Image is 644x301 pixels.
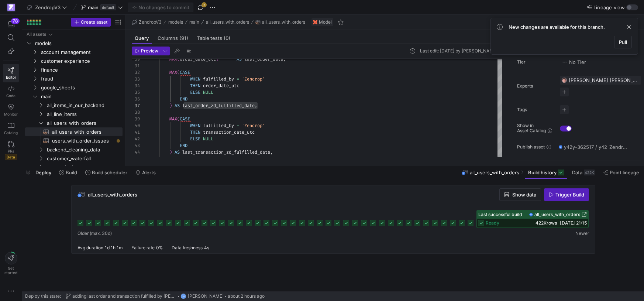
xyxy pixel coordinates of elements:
div: Press SPACE to select this row. [25,48,123,57]
span: ( [177,69,180,75]
span: ZendropV3 [139,20,162,25]
span: AS [175,149,180,155]
span: CASE [180,69,190,75]
span: fraud [41,75,121,83]
button: Data422K [569,166,598,179]
span: Code [6,93,16,98]
span: END [180,96,187,102]
div: JD [180,293,186,299]
span: transaction_date_utc [203,129,255,135]
button: Build [56,166,80,179]
button: all_users_with_orders [254,18,307,27]
span: Data [572,170,582,175]
span: all_users_with_orders [88,192,137,198]
button: Last successful buildall_users_with_ordersready422Krows[DATE] 21:15 [476,210,589,228]
span: Model [319,20,332,25]
span: fulfilled_by [203,123,234,129]
span: Publish asset [517,144,545,150]
span: Deploy this state: [25,294,61,299]
div: Press SPACE to select this row. [25,57,123,65]
span: all_users_with_orders [534,212,580,217]
button: main [187,18,201,27]
span: main [189,20,199,25]
span: Experts [517,83,554,89]
button: all_users_with_orders [204,18,251,27]
span: 1d 1h 1m [105,245,123,250]
span: Pull [619,39,627,45]
button: ZendropV3 [130,18,163,27]
span: all_users_with_orders [470,170,519,175]
div: 35 [132,89,140,96]
div: Last edit: [DATE] by [PERSON_NAME] [420,48,497,54]
span: last_order_zd_fulfilled_date [182,103,255,109]
button: Build scheduler [82,166,131,179]
img: https://storage.googleapis.com/y42-prod-data-exchange/images/qZXOSqkTtPuVcXVzF40oUlM07HVTwZXfPK0U... [7,4,15,11]
div: 78 [11,18,20,24]
span: users_with_order_issues​​​​​​​​​​ [52,137,114,145]
a: https://storage.googleapis.com/y42-prod-data-exchange/images/qZXOSqkTtPuVcXVzF40oUlM07HVTwZXfPK0U... [3,1,19,14]
span: all_line_items [47,110,121,119]
a: users_with_order_issues​​​​​​​​​​ [25,136,123,145]
div: Press SPACE to select this row. [25,163,123,172]
div: 33 [132,76,140,82]
span: Older (max. 30d) [78,231,112,236]
div: Press SPACE to select this row. [25,154,123,163]
button: Trigger Build [544,188,589,201]
span: Query [135,36,149,41]
span: WHEN [190,76,200,82]
span: customer_waterfall [47,154,121,163]
span: (0) [224,36,230,41]
a: all_users_with_orders​​​​​​​​​​ [25,127,123,136]
div: 40 [132,122,140,129]
span: finance [41,66,121,74]
a: Monitor [3,101,19,119]
div: All assets [27,32,46,37]
span: END [180,143,187,148]
div: 37 [132,102,140,109]
div: 42 [132,136,140,142]
a: all_users_with_orders [529,212,587,217]
span: AS [175,103,180,109]
div: 38 [132,109,140,116]
button: 78 [3,18,19,31]
span: Failure rate [131,245,155,250]
span: MAX [169,116,177,122]
span: Tags [517,107,554,112]
div: Press SPACE to select this row. [25,119,123,127]
div: 34 [132,82,140,89]
span: [DATE] 21:15 [560,220,587,226]
span: master_lookup [47,163,121,172]
span: 'Zendrop' [242,76,265,82]
span: Editor [6,75,16,79]
span: customer experience [41,57,121,65]
span: ELSE [190,136,200,142]
span: adding last order and transaction fulfilled by [PERSON_NAME] [72,294,176,299]
span: PRs [8,149,14,153]
span: ZendropV3 [35,4,61,10]
span: 4s [204,245,209,250]
span: main [88,4,99,10]
span: WHEN [190,123,200,129]
button: Pull [614,36,632,48]
span: ready [486,220,499,226]
div: 41 [132,129,140,136]
span: ( [177,116,180,122]
span: 422K rows [535,220,557,226]
div: Press SPACE to select this row. [25,127,123,136]
span: models [168,20,183,25]
span: backend_cleaning_data [47,146,121,154]
span: THEN [190,129,200,135]
span: No Tier [562,59,586,65]
span: all_users_with_orders [47,119,121,127]
div: 43 [132,142,140,149]
span: Build scheduler [92,170,127,175]
button: No tierNo Tier [560,57,588,67]
span: google_sheets [41,83,121,92]
span: Show data [512,192,536,198]
div: Press SPACE to select this row. [25,92,123,101]
span: models [35,39,121,48]
div: 36 [132,96,140,102]
span: Trigger Build [555,192,584,198]
span: , [270,149,273,155]
span: Newer [575,231,589,236]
